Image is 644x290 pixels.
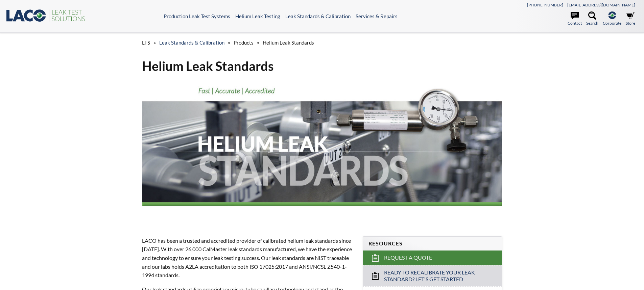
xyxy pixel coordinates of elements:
[164,13,230,19] a: Production Leak Test Systems
[567,2,635,7] a: [EMAIL_ADDRESS][DOMAIN_NAME]
[586,11,598,26] a: Search
[527,2,563,7] a: [PHONE_NUMBER]
[285,13,351,19] a: Leak Standards & Calibration
[142,39,150,46] span: LTS
[142,33,502,52] div: » » »
[568,11,582,26] a: Contact
[263,39,314,46] span: Helium Leak Standards
[142,236,355,280] p: LACO has been a trusted and accredited provider of calibrated helium leak standards since [DATE]....
[356,13,398,19] a: Services & Repairs
[159,39,224,46] a: Leak Standards & Calibration
[363,265,502,287] a: Ready to Recalibrate Your Leak Standard? Let's Get Started
[384,269,482,283] span: Ready to Recalibrate Your Leak Standard? Let's Get Started
[363,251,502,265] a: Request a Quote
[368,240,496,247] h4: Resources
[234,39,254,46] span: Products
[384,254,432,261] span: Request a Quote
[603,20,621,26] span: Corporate
[142,58,502,74] h1: Helium Leak Standards
[142,80,502,223] img: Helium Leak Standards header
[235,13,280,19] a: Helium Leak Testing
[626,11,635,26] a: Store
